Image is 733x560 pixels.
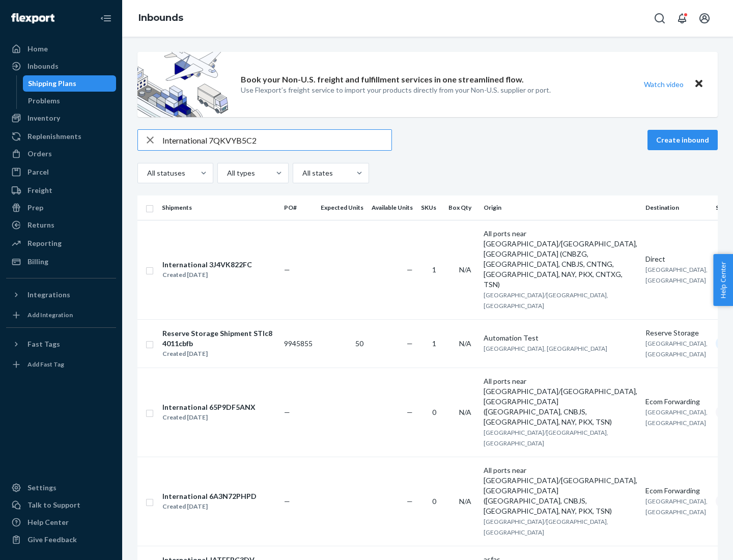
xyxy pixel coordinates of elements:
[96,8,116,29] button: Close Navigation
[432,265,436,274] span: 1
[6,287,116,303] button: Integrations
[284,265,290,274] span: —
[27,185,52,195] div: Freight
[27,61,59,71] div: Inbounds
[162,349,275,359] div: Created [DATE]
[284,408,290,416] span: —
[6,217,116,233] a: Returns
[241,85,551,95] p: Use Flexport’s freight service to import your products directly from your Non-U.S. supplier or port.
[459,265,471,274] span: N/A
[28,78,76,89] div: Shipping Plans
[484,333,637,343] div: Automation Test
[637,77,690,92] button: Watch video
[6,307,116,323] a: Add Integration
[27,517,69,527] div: Help Center
[6,164,116,180] a: Parcel
[130,4,191,33] ol: breadcrumbs
[162,412,256,423] div: Created [DATE]
[6,531,116,548] button: Give Feedback
[647,130,718,150] button: Create inbound
[6,356,116,373] a: Add Fast Tag
[162,402,256,412] div: International 65P9DF5ANX
[27,131,81,142] div: Replenishments
[432,339,436,348] span: 1
[162,260,252,270] div: International 3J4VK822FC
[284,497,290,506] span: —
[407,265,413,274] span: —
[23,93,117,109] a: Problems
[138,12,183,23] a: Inbounds
[27,339,60,349] div: Fast Tags
[645,328,708,338] div: Reserve Storage
[459,339,471,348] span: N/A
[432,497,436,506] span: 0
[226,168,227,178] input: All types
[645,397,708,407] div: Ecom Forwarding
[407,497,413,506] span: —
[641,195,712,220] th: Destination
[480,195,641,220] th: Origin
[280,195,317,220] th: PO#
[645,254,708,264] div: Direct
[645,340,708,358] span: [GEOGRAPHIC_DATA], [GEOGRAPHIC_DATA]
[484,429,608,447] span: [GEOGRAPHIC_DATA]/[GEOGRAPHIC_DATA], [GEOGRAPHIC_DATA]
[27,500,80,510] div: Talk to Support
[713,254,733,306] button: Help Center
[27,238,62,248] div: Reporting
[6,336,116,352] button: Fast Tags
[27,257,48,267] div: Billing
[6,146,116,162] a: Orders
[27,360,64,369] div: Add Fast Tag
[27,44,48,54] div: Home
[692,77,706,92] button: Close
[694,8,715,29] button: Open account menu
[162,270,252,280] div: Created [DATE]
[6,235,116,251] a: Reporting
[650,8,670,29] button: Open Search Box
[6,480,116,496] a: Settings
[417,195,444,220] th: SKUs
[162,130,391,150] input: Search inbounds by name, destination, msku...
[645,486,708,496] div: Ecom Forwarding
[6,128,116,145] a: Replenishments
[484,229,637,290] div: All ports near [GEOGRAPHIC_DATA]/[GEOGRAPHIC_DATA], [GEOGRAPHIC_DATA] (CNBZG, [GEOGRAPHIC_DATA], ...
[459,497,471,506] span: N/A
[27,483,57,493] div: Settings
[484,345,607,352] span: [GEOGRAPHIC_DATA], [GEOGRAPHIC_DATA]
[162,328,275,349] div: Reserve Storage Shipment STIc84011cbfb
[162,501,257,512] div: Created [DATE]
[645,266,708,284] span: [GEOGRAPHIC_DATA], [GEOGRAPHIC_DATA]
[484,518,608,536] span: [GEOGRAPHIC_DATA]/[GEOGRAPHIC_DATA], [GEOGRAPHIC_DATA]
[407,339,413,348] span: —
[301,168,302,178] input: All states
[6,514,116,530] a: Help Center
[23,75,117,92] a: Shipping Plans
[27,535,77,545] div: Give Feedback
[6,200,116,216] a: Prep
[444,195,480,220] th: Box Qty
[6,110,116,126] a: Inventory
[484,376,637,427] div: All ports near [GEOGRAPHIC_DATA]/[GEOGRAPHIC_DATA], [GEOGRAPHIC_DATA] ([GEOGRAPHIC_DATA], CNBJS, ...
[6,58,116,74] a: Inbounds
[6,182,116,199] a: Freight
[27,220,54,230] div: Returns
[645,408,708,427] span: [GEOGRAPHIC_DATA], [GEOGRAPHIC_DATA]
[6,254,116,270] a: Billing
[158,195,280,220] th: Shipments
[484,291,608,310] span: [GEOGRAPHIC_DATA]/[GEOGRAPHIC_DATA], [GEOGRAPHIC_DATA]
[672,8,692,29] button: Open notifications
[11,13,54,23] img: Flexport logo
[241,74,524,86] p: Book your Non-U.S. freight and fulfillment services in one streamlined flow.
[27,167,49,177] div: Parcel
[27,290,70,300] div: Integrations
[27,203,43,213] div: Prep
[146,168,147,178] input: All statuses
[645,497,708,516] span: [GEOGRAPHIC_DATA], [GEOGRAPHIC_DATA]
[459,408,471,416] span: N/A
[27,311,73,319] div: Add Integration
[28,96,60,106] div: Problems
[355,339,363,348] span: 50
[368,195,417,220] th: Available Units
[27,149,52,159] div: Orders
[280,319,317,368] td: 9945855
